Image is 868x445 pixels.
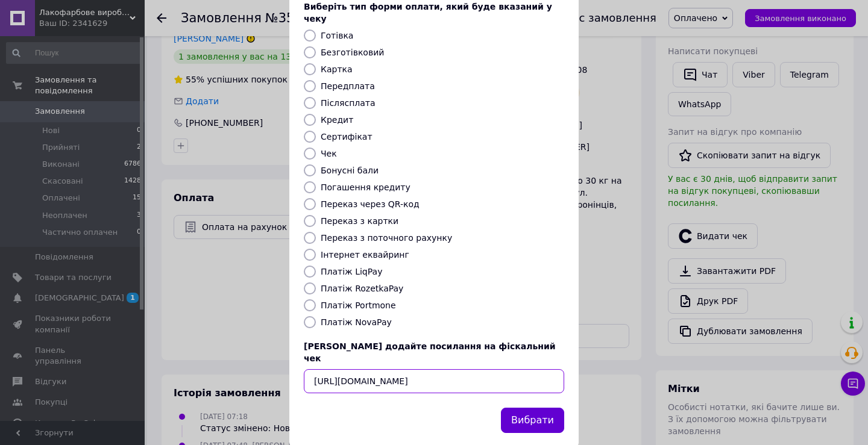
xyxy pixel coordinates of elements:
[304,2,552,23] span: Виберіть тип форми оплати, який буде вказаний у чеку
[304,341,556,363] span: [PERSON_NAME] додайте посилання на фіскальний чек
[321,149,337,158] label: Чек
[321,317,392,327] label: Платіж NovaPay
[321,115,353,125] label: Кредит
[321,300,396,310] label: Платіж Portmone
[501,408,564,434] button: Вибрати
[321,199,420,209] label: Переказ через QR-код
[321,166,379,175] label: Бонусні бали
[321,81,375,91] label: Передплата
[321,48,384,57] label: Безготівковий
[304,369,564,393] input: URL чека
[321,132,373,142] label: Сертифікат
[321,182,410,192] label: Погашення кредиту
[321,267,382,276] label: Платіж LiqPay
[321,31,353,40] label: Готівка
[321,250,409,260] label: Інтернет еквайринг
[321,284,403,293] label: Платіж RozetkaPay
[321,233,452,243] label: Переказ з поточного рахунку
[321,216,398,226] label: Переказ з картки
[321,98,376,108] label: Післясплата
[321,64,353,74] label: Картка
